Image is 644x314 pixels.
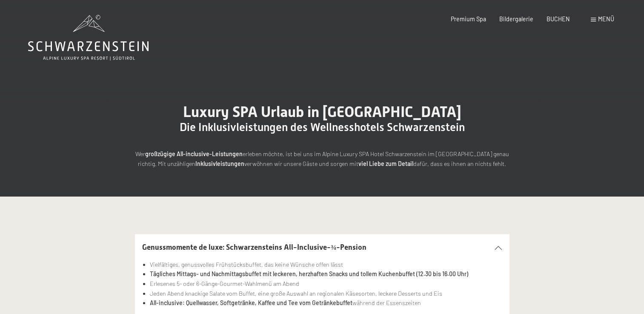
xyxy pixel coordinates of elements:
a: BUCHEN [547,15,570,23]
span: Menü [598,15,614,23]
span: Luxury SPA Urlaub in [GEOGRAPHIC_DATA] [183,103,461,120]
span: Genussmomente de luxe: Schwarzensteins All-Inclusive-¾-Pension [142,243,366,251]
strong: Inklusivleistungen [195,160,244,167]
li: Jeden Abend knackige Salate vom Buffet, eine große Auswahl an regionalen Käsesorten, leckere Dess... [150,289,502,299]
strong: Tägliches Mittags- und Nachmittagsbuffet mit leckeren, herzhaften Snacks und tollem Kuchenbuffet ... [150,270,468,277]
li: während der Essenszeiten [150,298,502,308]
span: Die Inklusivleistungen des Wellnesshotels Schwarzenstein [180,121,465,134]
li: Erlesenes 5- oder 6-Gänge-Gourmet-Wahlmenü am Abend [150,279,502,289]
strong: All-inclusive: Quellwasser, Softgetränke, Kaffee und Tee vom Getränkebuffet [150,299,352,306]
strong: viel Liebe zum Detail [358,160,413,167]
strong: großzügige All-inclusive-Leistungen [145,150,243,157]
a: Bildergalerie [499,15,533,23]
a: Premium Spa [451,15,486,23]
li: Vielfältiges, genussvolles Frühstücksbuffet, das keine Wünsche offen lässt [150,260,502,270]
p: Wer erleben möchte, ist bei uns im Alpine Luxury SPA Hotel Schwarzenstein im [GEOGRAPHIC_DATA] ge... [135,149,509,168]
